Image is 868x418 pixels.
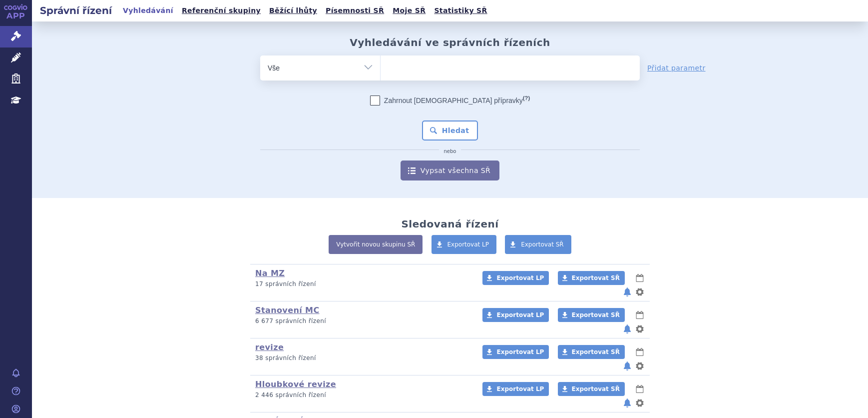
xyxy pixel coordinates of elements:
a: Exportovat LP [432,235,497,254]
h2: Sledovaná řízení [401,218,498,230]
span: Exportovat SŘ [572,348,620,355]
button: lhůty [635,272,645,284]
span: Exportovat LP [496,348,544,355]
a: Vytvořit novou skupinu SŘ [329,235,423,254]
a: Exportovat LP [482,382,549,396]
i: nebo [439,148,461,154]
p: 2 446 správních řízení [255,391,469,399]
p: 17 správních řízení [255,280,469,288]
a: Exportovat SŘ [505,235,571,254]
button: nastavení [635,397,645,409]
a: revize [255,342,284,352]
a: Exportovat LP [482,345,549,359]
button: lhůty [635,346,645,358]
a: Exportovat SŘ [558,308,625,322]
a: Exportovat LP [482,271,549,285]
span: Exportovat SŘ [572,274,620,281]
a: Exportovat LP [482,308,549,322]
button: nastavení [635,286,645,298]
a: Statistiky SŘ [431,4,490,17]
span: Exportovat LP [496,311,544,318]
a: Stanovení MC [255,305,320,315]
a: Běžící lhůty [266,4,320,17]
a: Exportovat SŘ [558,345,625,359]
span: Exportovat LP [496,385,544,392]
h2: Vyhledávání ve správních řízeních [350,36,550,48]
button: notifikace [622,286,632,298]
h2: Správní řízení [32,3,120,17]
span: Exportovat SŘ [521,241,564,248]
abbr: (?) [523,95,530,101]
button: lhůty [635,309,645,321]
span: Exportovat LP [496,274,544,281]
button: notifikace [622,323,632,335]
span: Exportovat SŘ [572,385,620,392]
a: Vypsat všechna SŘ [401,160,499,180]
button: nastavení [635,323,645,335]
a: Exportovat SŘ [558,271,625,285]
a: Na MZ [255,268,285,278]
a: Vyhledávání [120,4,176,17]
label: Zahrnout [DEMOGRAPHIC_DATA] přípravky [370,95,530,105]
span: Exportovat LP [447,241,489,248]
button: Hledat [422,120,478,140]
a: Písemnosti SŘ [323,4,387,17]
a: Hloubkové revize [255,379,336,389]
a: Exportovat SŘ [558,382,625,396]
button: notifikace [622,360,632,372]
a: Přidat parametr [647,63,706,73]
p: 6 677 správních řízení [255,317,469,325]
button: notifikace [622,397,632,409]
p: 38 správních řízení [255,354,469,362]
a: Referenční skupiny [179,4,264,17]
a: Moje SŘ [390,4,429,17]
button: lhůty [635,383,645,395]
button: nastavení [635,360,645,372]
span: Exportovat SŘ [572,311,620,318]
